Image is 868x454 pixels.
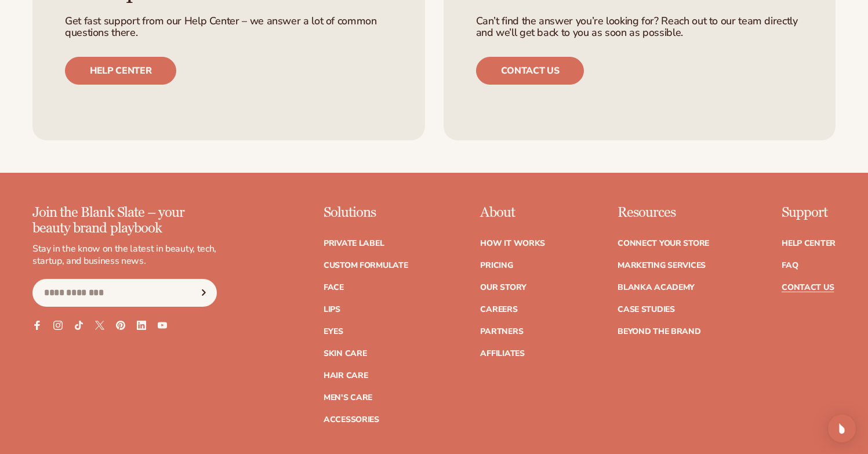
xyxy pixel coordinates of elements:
a: Beyond the brand [618,328,701,336]
a: Contact Us [782,284,834,292]
p: Join the Blank Slate – your beauty brand playbook [32,205,217,236]
a: Custom formulate [324,261,408,270]
p: Resources [618,205,709,220]
p: About [480,205,545,220]
p: Stay in the know on the latest in beauty, tech, startup, and business news. [32,243,217,267]
a: Hair Care [324,372,368,380]
a: Face [324,284,344,292]
div: Open Intercom Messenger [828,415,856,442]
p: Get fast support from our Help Center – we answer a lot of common questions there. [65,16,393,39]
a: Skin Care [324,350,366,358]
a: Our Story [480,284,526,292]
a: Blanka Academy [618,284,695,292]
p: Support [782,205,836,220]
a: Private label [324,239,384,248]
button: Subscribe [191,279,216,307]
a: Eyes [324,328,343,336]
a: Lips [324,306,340,314]
p: Can’t find the answer you’re looking for? Reach out to our team directly and we’ll get back to yo... [476,16,804,39]
a: Help Center [782,239,836,248]
a: Case Studies [618,306,675,314]
p: Solutions [324,205,408,220]
a: Pricing [480,261,513,270]
a: Affiliates [480,350,524,358]
a: Careers [480,306,517,314]
a: Accessories [324,416,379,424]
a: Contact us [476,57,584,85]
a: FAQ [782,261,798,270]
a: Men's Care [324,394,372,402]
a: Partners [480,328,523,336]
a: Connect your store [618,239,709,248]
a: How It Works [480,239,545,248]
a: Help center [65,57,176,85]
a: Marketing services [618,261,706,270]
